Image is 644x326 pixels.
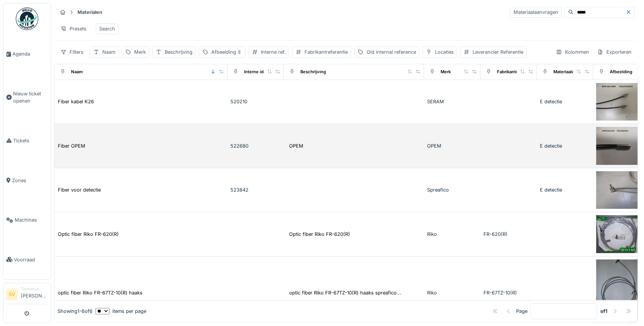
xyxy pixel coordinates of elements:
[57,47,87,57] div: Filters
[435,48,454,56] div: Locaties
[58,308,92,315] div: Showing 1 - 6 of 6
[3,160,51,200] a: Zones
[3,34,51,74] a: Agenda
[99,25,115,32] div: Search
[540,142,590,149] div: E detectie
[610,69,632,75] div: Afbeelding
[58,289,142,296] div: optic fiber Riko FR-67TZ-10(R) haaks
[3,74,51,121] a: Nieuw ticket openen
[3,121,51,161] a: Tickets
[230,98,281,105] div: 520210
[305,48,348,56] div: Fabrikantreferentie
[300,69,326,75] div: Beschrijving
[540,98,590,105] div: E detectie
[102,48,115,56] div: Naam
[230,142,281,149] div: 522680
[483,231,534,238] div: FR-620(R)
[594,47,635,57] div: Exporteren
[553,47,592,57] div: Kolommen
[12,177,48,184] span: Zones
[211,48,242,56] div: Afbeelding
[510,7,562,18] div: Materiaalaanvragen
[21,286,48,302] li: [PERSON_NAME]
[58,186,101,193] div: Fiber voor detectie
[12,50,48,57] span: Agenda
[14,256,48,263] span: Voorraad
[74,9,105,16] strong: Materialen
[13,137,48,144] span: Tickets
[367,48,416,56] div: Old internal reference
[21,286,48,292] div: Technicus
[441,69,451,75] div: Merk
[289,142,303,149] div: OPEM
[600,308,608,315] strong: of 1
[6,286,48,304] a: SV Technicus[PERSON_NAME]
[427,289,477,296] div: Riko
[3,240,51,280] a: Voorraad
[540,186,590,193] div: E detectie
[289,289,401,296] div: optic fiber Riko FR-67TZ-10(R) haaks spreafico...
[165,48,192,56] div: Beschrijving
[6,289,18,300] li: SV
[473,48,523,56] div: Leverancier Referentie
[3,200,51,240] a: Machines
[95,308,146,315] div: items per page
[427,186,477,193] div: Spreafico
[516,308,527,315] div: Page
[57,23,90,34] div: Presets
[58,231,119,238] div: Optic fiber Riko FR-620(R)
[244,69,285,75] div: Interne identificator
[427,98,477,105] div: SERAM
[134,48,146,56] div: Merk
[261,48,286,56] div: Interne ref.
[16,8,38,30] img: Badge_color-CXgf-gQk.svg
[58,142,85,149] div: Fiber OPEM
[58,98,94,105] div: Fiber kabel K26
[427,142,477,149] div: OPEM
[497,69,536,75] div: Fabrikantreferentie
[230,186,281,193] div: 523842
[15,216,48,223] span: Machines
[427,231,477,238] div: Riko
[289,231,350,238] div: Optic fiber Riko FR-620(R)
[13,90,48,104] span: Nieuw ticket openen
[483,289,534,296] div: FR-67TZ-10(R)
[553,69,591,75] div: Materiaalcategorie
[71,69,83,75] div: Naam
